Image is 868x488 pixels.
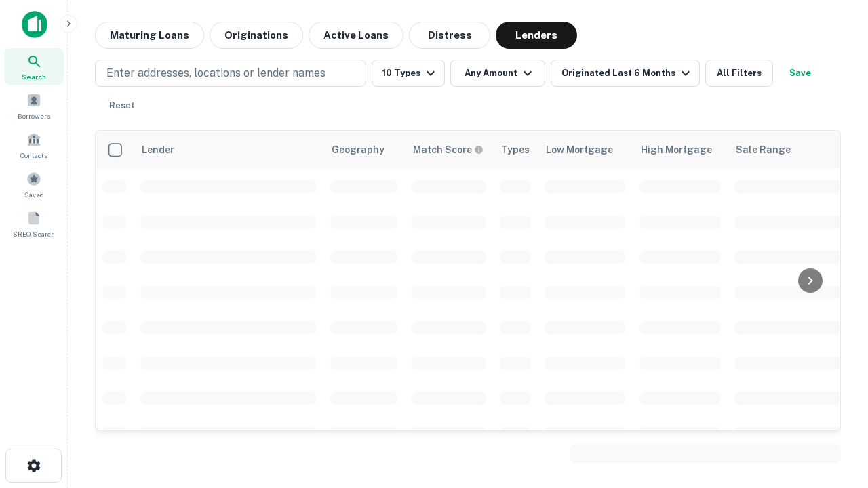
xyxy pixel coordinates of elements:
button: Active Loans [309,22,403,49]
a: Borrowers [4,87,64,124]
div: Low Mortgage [546,142,613,158]
span: Borrowers [18,110,50,121]
div: Lender [142,142,174,158]
th: Geography [323,131,405,169]
button: Distress [409,22,490,49]
div: Geography [332,142,384,158]
div: Capitalize uses an advanced AI algorithm to match your search with the best lender. The match sco... [413,142,484,157]
button: All Filters [705,60,773,87]
a: Contacts [4,127,64,163]
a: SREO Search [4,205,64,242]
div: Types [501,142,530,158]
button: Any Amount [450,60,545,87]
div: Sale Range [736,142,791,158]
button: Maturing Loans [95,22,204,49]
button: Enter addresses, locations or lender names [95,60,366,87]
th: Capitalize uses an advanced AI algorithm to match your search with the best lender. The match sco... [405,131,493,169]
iframe: Chat Widget [800,380,868,445]
th: Types [493,131,538,169]
p: Enter addresses, locations or lender names [106,65,325,81]
button: Originations [210,22,303,49]
a: Search [4,48,64,85]
button: Save your search to get updates of matches that match your search criteria. [778,60,822,87]
th: Sale Range [728,131,850,169]
button: Reset [100,92,144,119]
div: High Mortgage [641,142,712,158]
button: 10 Types [372,60,445,87]
div: Originated Last 6 Months [561,65,694,81]
th: High Mortgage [633,131,728,169]
span: Contacts [20,150,47,161]
th: Lender [134,131,323,169]
span: SREO Search [13,228,55,239]
h6: Match Score [413,142,481,157]
button: Originated Last 6 Months [551,60,700,87]
img: capitalize-icon.png [22,11,47,38]
button: Lenders [496,22,577,49]
a: Saved [4,166,64,203]
th: Low Mortgage [538,131,633,169]
span: Saved [24,189,44,200]
span: Search [22,71,46,82]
